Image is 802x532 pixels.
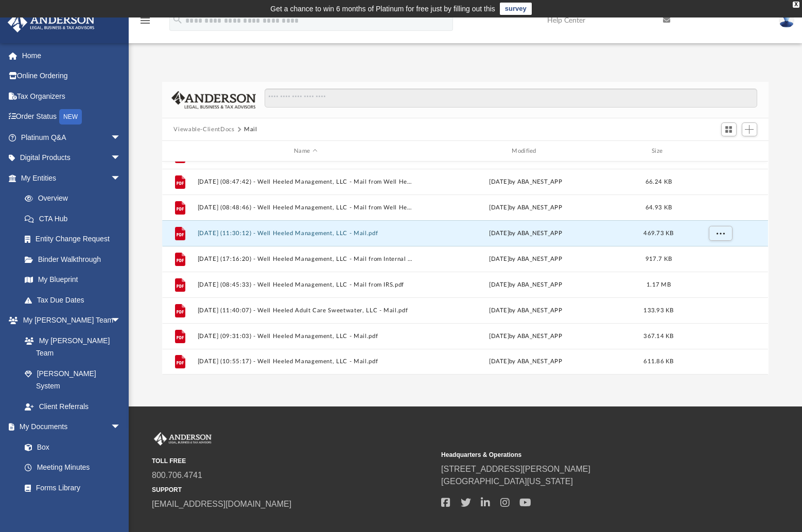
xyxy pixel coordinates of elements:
div: [DATE] by ABA_NEST_APP [418,280,634,290]
i: menu [139,14,151,27]
a: Overview [14,188,136,209]
a: My [PERSON_NAME] Teamarrow_drop_down [7,310,131,331]
div: [DATE] by ABA_NEST_APP [418,255,634,264]
a: CTA Hub [14,208,136,229]
span: 469.73 KB [644,230,674,236]
a: Meeting Minutes [14,457,131,478]
span: 133.93 KB [644,308,674,313]
a: My Entitiesarrow_drop_down [7,168,136,188]
button: [DATE] (08:47:42) - Well Heeled Management, LLC - Mail from Well Heeled Management, LLC.pdf [198,179,413,185]
button: [DATE] (09:31:03) - Well Heeled Management, LLC - Mail.pdf [198,333,413,340]
button: [DATE] (08:45:33) - Well Heeled Management, LLC - Mail from IRS.pdf [198,281,413,288]
button: Viewable-ClientDocs [173,125,234,134]
button: Mail [244,125,257,134]
div: NEW [59,109,82,125]
a: Entity Change Request [14,229,136,250]
div: [DATE] by ABA_NEST_APP [418,178,634,187]
button: [DATE] (11:40:07) - Well Heeled Adult Care Sweetwater, LLC - Mail.pdf [198,307,413,314]
div: [DATE] by ABA_NEST_APP [418,357,634,366]
a: Home [7,45,136,66]
a: Box [14,437,126,457]
a: Client Referrals [14,396,131,417]
a: Tax Due Dates [14,290,136,310]
div: Get a chance to win 6 months of Platinum for free just by filling out this [270,3,495,15]
button: Add [742,122,757,137]
button: [DATE] (11:30:12) - Well Heeled Management, LLC - Mail.pdf [198,230,413,237]
div: [DATE] by ABA_NEST_APP [418,306,634,315]
div: Size [638,147,679,156]
div: close [793,2,799,8]
img: Anderson Advisors Platinum Portal [152,432,214,446]
a: My [PERSON_NAME] Team [14,330,126,363]
a: My Blueprint [14,270,131,290]
input: Search files and folders [265,88,757,108]
i: search [172,14,183,25]
div: id [684,147,756,156]
button: Switch to Grid View [721,122,737,137]
button: [DATE] (17:16:20) - Well Heeled Management, LLC - Mail from Internal Revenue Service.pdf [198,256,413,262]
div: Modified [417,147,634,156]
a: [STREET_ADDRESS][PERSON_NAME] [441,465,590,473]
a: menu [139,20,151,27]
span: 66.24 KB [646,179,672,185]
button: More options [709,226,733,241]
span: arrow_drop_down [111,127,131,148]
span: 917.7 KB [646,256,672,262]
small: SUPPORT [152,485,434,494]
img: Anderson Advisors Platinum Portal [5,12,98,32]
a: Digital Productsarrow_drop_down [7,148,136,168]
span: 611.86 KB [644,359,674,364]
a: Order StatusNEW [7,107,136,128]
a: Forms Library [14,477,126,498]
span: arrow_drop_down [111,417,131,438]
small: Headquarters & Operations [441,450,723,459]
div: [DATE] by ABA_NEST_APP [418,332,634,341]
button: [DATE] (08:48:46) - Well Heeled Management, LLC - Mail from Well Heeled Management, LLC.pdf [198,204,413,211]
a: Platinum Q&Aarrow_drop_down [7,127,136,148]
span: 367.14 KB [644,333,674,339]
div: Name [197,147,413,156]
span: arrow_drop_down [111,148,131,169]
a: 800.706.4741 [152,471,202,480]
div: id [167,147,193,156]
span: arrow_drop_down [111,168,131,189]
div: grid [162,162,768,375]
a: Binder Walkthrough [14,249,136,270]
span: arrow_drop_down [111,310,131,331]
a: My Documentsarrow_drop_down [7,417,131,437]
a: [EMAIL_ADDRESS][DOMAIN_NAME] [152,500,291,508]
a: [GEOGRAPHIC_DATA][US_STATE] [441,477,573,486]
div: [DATE] by ABA_NEST_APP [418,203,634,212]
span: 1.17 MB [647,282,671,288]
small: TOLL FREE [152,456,434,466]
a: survey [500,3,532,15]
span: 64.93 KB [646,205,672,210]
a: Tax Organizers [7,86,136,107]
img: User Pic [779,13,794,28]
a: [PERSON_NAME] System [14,363,131,396]
a: Online Ordering [7,66,136,86]
div: [DATE] by ABA_NEST_APP [418,229,634,238]
button: [DATE] (10:55:17) - Well Heeled Management, LLC - Mail.pdf [198,358,413,365]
